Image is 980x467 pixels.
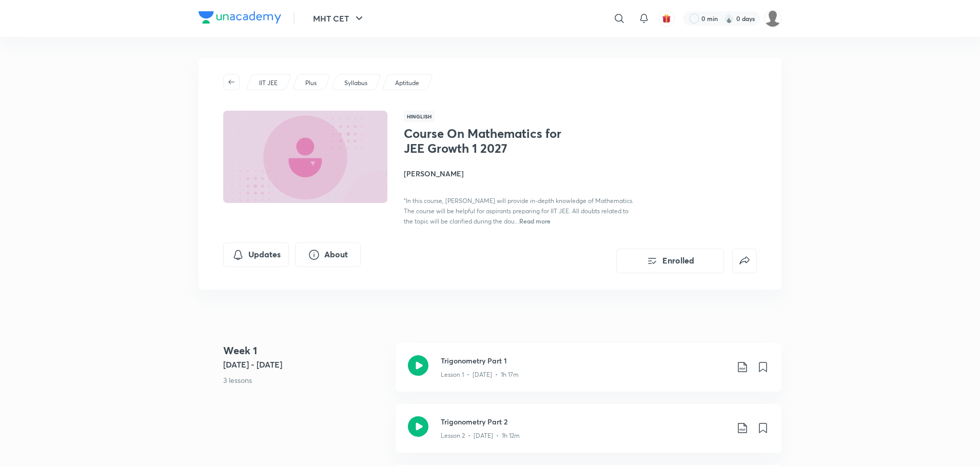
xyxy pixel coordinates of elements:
[404,111,435,122] span: Hinglish
[404,168,634,179] h4: [PERSON_NAME]
[396,404,781,465] a: Trigonometry Part 2Lesson 2 • [DATE] • 1h 12m
[404,197,634,225] span: "In this course, [PERSON_NAME] will provide in-depth knowledge of Mathematics. The course will be...
[662,14,671,23] img: avatar
[304,78,319,88] a: Plus
[404,126,572,156] h1: Course On Mathematics for JEE Growth 1 2027
[616,249,724,273] button: Enrolled
[222,110,389,204] img: Thumbnail
[199,11,281,26] a: Company Logo
[223,343,387,358] h4: Week 1
[259,78,278,88] p: IIT JEE
[441,370,519,379] p: Lesson 1 • [DATE] • 1h 17m
[519,217,551,225] span: Read more
[396,343,781,404] a: Trigonometry Part 1Lesson 1 • [DATE] • 1h 17m
[223,242,289,267] button: Updates
[223,358,387,371] h5: [DATE] - [DATE]
[732,249,757,273] button: false
[343,78,369,88] a: Syllabus
[258,78,280,88] a: IIT JEE
[764,10,781,27] img: Vivek Patil
[394,78,421,88] a: Aptitude
[441,355,728,366] h3: Trigonometry Part 1
[307,8,371,29] button: MHT CET
[658,10,675,27] button: avatar
[441,416,728,427] h3: Trigonometry Part 2
[441,431,520,440] p: Lesson 2 • [DATE] • 1h 12m
[344,78,367,88] p: Syllabus
[724,13,734,24] img: streak
[295,242,361,267] button: About
[223,375,387,385] p: 3 lessons
[395,78,419,88] p: Aptitude
[305,78,317,88] p: Plus
[199,11,281,24] img: Company Logo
